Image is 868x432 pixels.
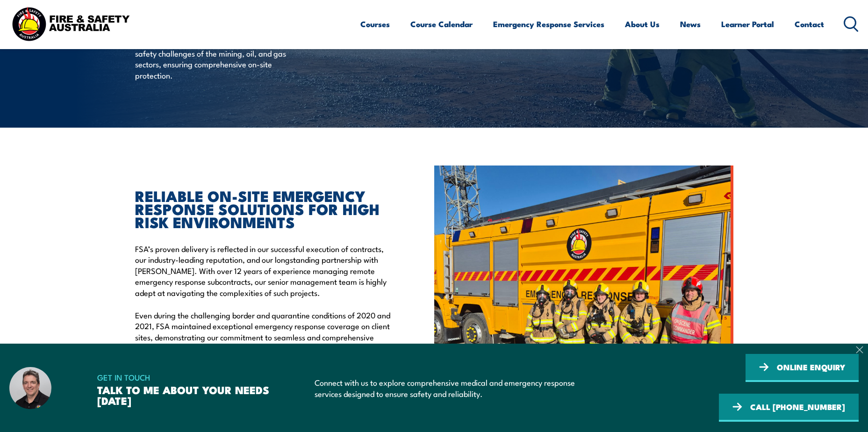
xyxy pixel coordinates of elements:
[315,377,579,399] p: Connect with us to explore comprehensive medical and emergency response services designed to ensu...
[410,12,473,36] a: Course Calendar
[97,384,277,406] h3: TALK TO ME ABOUT YOUR NEEDS [DATE]
[9,367,51,409] img: Dave – Fire and Safety Australia
[625,12,660,36] a: About Us
[135,189,391,228] h2: RELIABLE ON-SITE EMERGENCY RESPONSE SOLUTIONS FOR HIGH RISK ENVIRONMENTS
[721,12,774,36] a: Learner Portal
[746,354,859,382] a: ONLINE ENQUIRY
[493,12,604,36] a: Emergency Response Services
[360,12,390,36] a: Courses
[434,166,733,410] img: ERT TEAM
[97,370,277,384] span: GET IN TOUCH
[719,394,859,422] a: CALL [PHONE_NUMBER]
[135,243,391,298] p: FSA’s proven delivery is reflected in our successful execution of contracts, our industry-leading...
[135,310,391,386] p: Even during the challenging border and quarantine conditions of 2020 and 2021, FSA maintained exc...
[680,12,701,36] a: News
[795,12,824,36] a: Contact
